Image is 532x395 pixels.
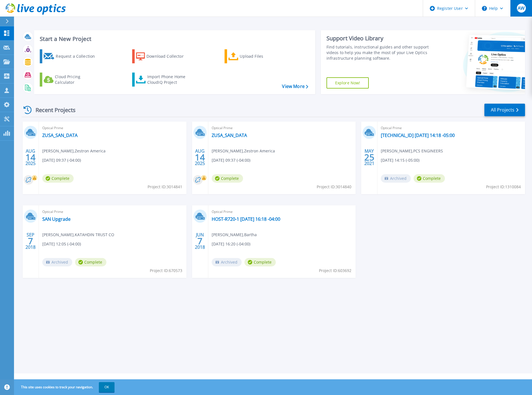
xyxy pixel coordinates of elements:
span: Complete [212,174,243,183]
span: [PERSON_NAME] , Bartha [212,232,257,238]
span: Optical Prime [381,125,522,131]
a: [TECHNICAL_ID] [DATE] 14:18 -05:00 [381,133,455,138]
a: ZUSA_SAN_DATA [212,133,247,138]
span: [PERSON_NAME] , Zestron America [42,148,106,154]
span: 14 [195,155,205,160]
div: JUN 2018 [195,231,205,251]
a: ZUSA_SAN_DATA [42,133,78,138]
span: Complete [42,174,74,183]
span: [PERSON_NAME] , PCS ENGINEERS [381,148,443,154]
a: Download Collector [132,49,195,63]
span: [PERSON_NAME] , Zestron America [212,148,275,154]
div: Upload Files [240,51,284,62]
a: HOST-R720-1 [DATE] 16:18 -04:00 [212,216,280,222]
span: Optical Prime [42,125,183,131]
span: [PERSON_NAME] , KATAHDIN TRUST CO [42,232,114,238]
a: All Projects [484,104,525,116]
span: 7 [197,239,202,243]
span: Archived [212,258,242,266]
div: Download Collector [146,51,191,62]
span: Complete [75,258,106,266]
span: [DATE] 12:05 (-04:00) [42,241,81,247]
a: Upload Files [225,49,287,63]
span: Project ID: 3014841 [148,184,182,190]
span: Archived [42,258,72,266]
span: Optical Prime [42,209,183,215]
span: Optical Prime [212,209,353,215]
span: Project ID: 3014840 [317,184,351,190]
div: Import Phone Home CloudIQ Project [147,74,191,85]
a: View More [282,84,308,89]
div: SEP 2018 [25,231,36,251]
span: [DATE] 14:15 (-05:00) [381,157,419,163]
span: Project ID: 1310084 [486,184,521,190]
span: Complete [244,258,276,266]
span: Optical Prime [212,125,353,131]
span: Complete [414,174,445,183]
div: Find tutorials, instructional guides and other support videos to help you make the most of your L... [326,44,431,61]
div: AUG 2025 [195,147,205,168]
span: 14 [25,155,36,160]
span: AW [518,6,525,10]
a: Explore Now! [326,77,369,89]
a: Request a Collection [40,49,102,63]
div: Support Video Library [326,35,431,42]
div: AUG 2025 [25,147,36,168]
span: Project ID: 670573 [150,268,182,274]
div: Request a Collection [56,51,101,62]
span: This site uses cookies to track your navigation. [15,382,115,392]
div: MAY 2021 [364,147,375,168]
h3: Start a New Project [40,36,308,42]
span: Project ID: 603692 [319,268,351,274]
span: 25 [364,155,374,160]
div: Cloud Pricing Calculator [55,74,100,85]
span: [DATE] 09:37 (-04:00) [42,157,81,163]
a: SAN Upgrade [42,216,71,222]
span: 7 [28,239,33,243]
a: Cloud Pricing Calculator [40,73,102,87]
div: Recent Projects [22,103,83,117]
span: Archived [381,174,411,183]
button: OK [99,382,115,392]
span: [DATE] 09:37 (-04:00) [212,157,250,163]
span: [DATE] 16:20 (-04:00) [212,241,250,247]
